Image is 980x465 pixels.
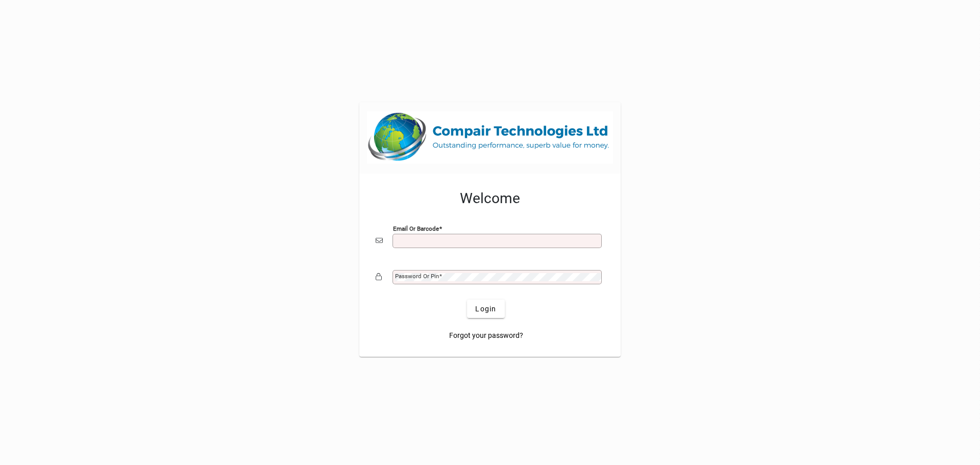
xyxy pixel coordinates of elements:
a: Forgot your password? [445,326,527,345]
mat-label: Password or Pin [395,273,439,280]
mat-label: Email or Barcode [393,225,439,232]
button: Login [467,300,504,318]
span: Forgot your password? [449,330,523,341]
h2: Welcome [376,190,604,207]
span: Login [475,304,496,314]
